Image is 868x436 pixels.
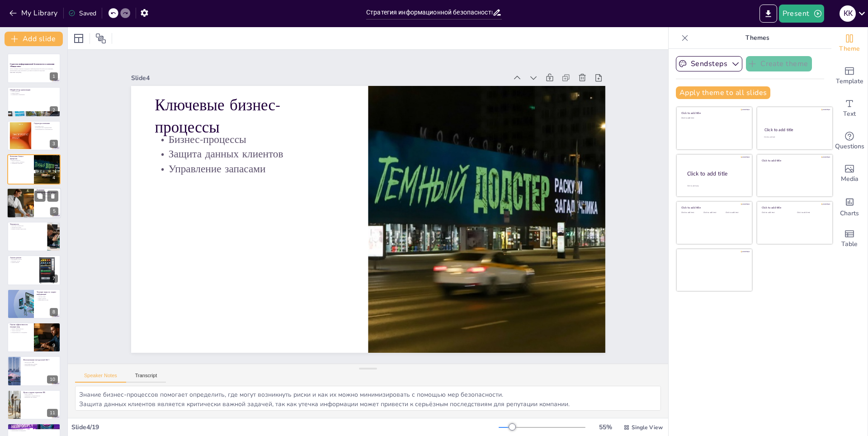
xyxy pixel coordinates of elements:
button: Apply theme to all slides [676,86,770,99]
div: 10 [7,356,61,386]
button: к к [840,5,856,23]
p: Внутренние угрозы [10,259,31,261]
p: Ответственность за безопасность [34,128,58,130]
div: Add text boxes [831,92,868,125]
div: 3 [7,121,61,151]
span: Table [841,239,858,249]
p: Ключевые бизнес-процессы [155,94,344,138]
div: 6 [50,241,58,249]
button: Export to PowerPoint [759,5,777,23]
div: Click to add title [681,206,746,209]
p: Конфиденциальность рецептов [37,197,58,199]
div: 8 [7,289,61,319]
p: Бизнес-процессы [10,160,31,161]
button: Delete Slide [47,190,58,201]
p: Процессуальные недостатки [10,228,45,230]
div: 9 [7,322,61,352]
button: Sendsteps [676,56,742,71]
div: 10 [47,375,58,384]
p: Цели стратегии [23,393,58,395]
p: Информационные активы [37,194,58,195]
div: 7 [7,255,61,285]
button: Duplicate Slide [34,190,45,201]
p: Методологии NIST [23,361,58,363]
button: Create theme [746,56,812,71]
div: 3 [50,140,58,148]
div: Slide 4 / 19 [71,423,499,431]
button: Transcript [126,373,166,383]
p: Защита данных клиентов [10,161,31,163]
button: Present [779,5,824,23]
p: Защита данных клиентов [155,147,344,161]
div: 8 [50,308,58,316]
textarea: Знание бизнес-процессов помогает определить, где могут возникнуть риски и как их можно минимизиро... [75,386,661,411]
div: Click to add text [762,212,790,214]
p: Общий обзор организации [10,88,58,91]
p: Themes [692,27,822,49]
div: 5 [7,188,61,218]
button: Add slide [5,32,63,46]
div: Click to add text [797,212,826,214]
p: Анализ журналов [10,330,31,332]
p: Обзор компании [10,90,58,92]
p: Цели и задачи стратегии ИБ [23,391,58,394]
div: 55 % [594,423,616,431]
p: Уязвимости [10,223,45,226]
p: Обзор основных аспектов и подходов к информационной безопасности в компании, занимающейся пригото... [10,68,58,71]
div: Click to add title [681,111,746,115]
div: Saved [68,9,96,18]
div: 5 [50,207,58,215]
input: Insert title [366,6,492,19]
p: Категории уязвимостей [10,225,45,227]
div: Add ready made slides [831,60,868,92]
div: 7 [50,275,58,283]
div: Click to add title [762,158,826,162]
p: Повышение осведомленности [23,395,58,397]
button: Speaker Notes [75,373,126,383]
span: Single View [632,424,663,431]
span: Theme [839,44,860,54]
div: к к [840,5,856,22]
div: 6 [7,222,61,251]
span: Questions [835,142,864,152]
div: Click to add text [681,212,702,214]
p: Оценка эффективности текущих мер [10,323,31,328]
p: Размер бизнеса [10,92,58,94]
p: Generated with [URL] [10,71,58,73]
p: Защита данных [37,298,58,299]
strong: Стратегия информационной безопасности в компании «Пицца-сити» [10,63,54,68]
p: Реагирование на инциденты [10,430,58,432]
span: Text [843,109,856,119]
p: Внешние угрозы [10,260,31,262]
div: 1 [50,72,58,81]
div: 2 [7,87,61,117]
div: 11 [47,409,58,417]
div: Click to add text [681,117,746,119]
p: Внедрение мер защиты [23,397,58,398]
div: Click to add text [726,212,746,214]
p: Анализ рисков [10,256,31,259]
p: Разработка плана действий в области ИБ [10,425,58,427]
div: 4 [50,174,58,182]
div: 4 [7,154,61,184]
p: Политики безопасности [10,427,58,429]
div: Add images, graphics, shapes or video [831,157,868,190]
div: Change the overall theme [831,27,868,60]
p: Оценка рисков [10,262,31,264]
p: Текущие меры [37,296,58,298]
div: Get real-time input from your audience [831,125,868,157]
p: Управление рисками [23,365,58,366]
span: Template [836,76,863,86]
div: Slide 4 [131,74,508,82]
span: Charts [840,209,859,218]
div: 1 [7,53,61,83]
p: Взаимодействие подразделений [34,127,58,129]
p: Технические риски [10,227,45,228]
div: 9 [50,341,58,350]
p: Бизнес-процессы [155,132,344,147]
p: Структура компании [34,122,58,125]
p: Управление запасами [10,163,31,165]
div: Click to add text [764,136,824,138]
div: Click to add title [762,206,826,209]
p: Осведомлённость сотрудников [10,332,31,333]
